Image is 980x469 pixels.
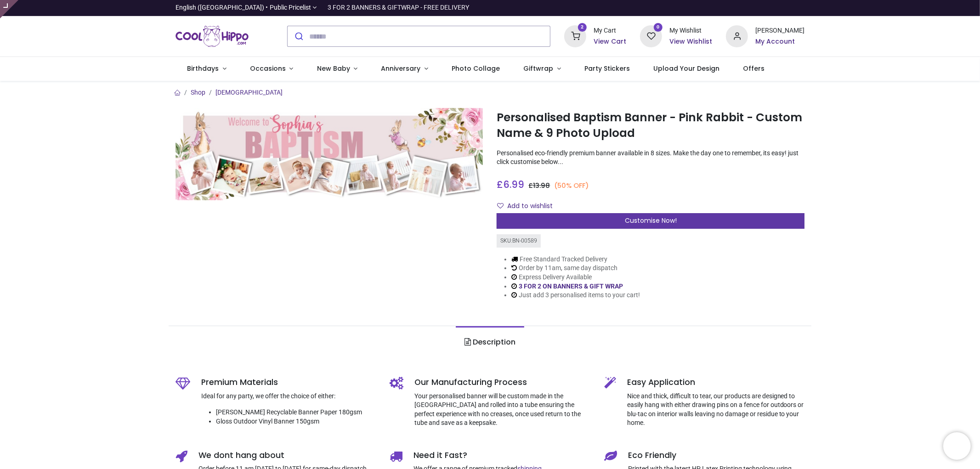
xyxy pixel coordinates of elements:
h5: Easy Application [627,377,805,388]
span: 6.99 [503,178,524,191]
div: My Cart [594,26,626,35]
span: £ [497,178,524,191]
a: My Account [755,37,804,46]
a: 3 FOR 2 ON BANNERS & GIFT WRAP [519,283,623,290]
iframe: Customer reviews powered by Trustpilot [612,3,804,12]
span: Upload Your Design [653,64,719,73]
span: Birthdays [187,64,219,73]
sup: 2 [578,23,587,32]
a: Giftwrap [512,57,573,81]
a: [DEMOGRAPHIC_DATA] [215,89,283,96]
a: 0 [640,32,662,40]
i: Add to wishlist [497,203,504,209]
a: Occasions [238,57,305,81]
div: 3 FOR 2 BANNERS & GIFTWRAP - FREE DELIVERY [328,3,469,12]
span: Customise Now! [625,216,677,225]
h5: Need it Fast? [414,450,590,461]
img: Personalised Baptism Banner - Pink Rabbit - Custom Name & 9 Photo Upload [176,108,483,200]
li: [PERSON_NAME] Recyclable Banner Paper 180gsm [216,408,376,417]
span: Photo Collage [452,64,500,73]
a: View Wishlist [669,37,712,46]
li: Order by 11am, same day dispatch [511,264,640,273]
a: Shop [191,89,205,96]
p: Ideal for any party, we offer the choice of either: [201,392,376,401]
p: Personalised eco-friendly premium banner available in 8 sizes. Make the day one to remember, its ... [497,149,804,167]
h5: We dont hang about [198,450,376,461]
h5: Premium Materials [201,377,376,388]
span: Party Stickers [584,64,630,73]
span: 13.98 [533,181,550,190]
span: Public Pricelist [270,3,311,12]
li: Gloss Outdoor Vinyl Banner 150gsm [216,417,376,426]
a: View Cart [594,37,626,46]
span: Anniversary [381,64,421,73]
a: Anniversary [369,57,440,81]
div: [PERSON_NAME] [755,26,804,35]
small: (50% OFF) [554,181,589,191]
span: £ [528,181,550,190]
p: Your personalised banner will be custom made in the [GEOGRAPHIC_DATA] and rolled into a tube ensu... [414,392,590,428]
button: Add to wishlistAdd to wishlist [497,198,561,214]
h5: Eco Friendly [628,450,805,461]
span: Offers [743,64,765,73]
div: My Wishlist [669,26,712,35]
h1: Personalised Baptism Banner - Pink Rabbit - Custom Name & 9 Photo Upload [497,110,804,141]
h5: Our Manufacturing Process [414,377,590,388]
p: Nice and thick, difficult to tear, our products are designed to easily hang with either drawing p... [627,392,805,428]
li: Just add 3 personalised items to your cart! [511,291,640,300]
a: Logo of Cool Hippo [176,23,249,49]
img: Cool Hippo [176,23,249,49]
button: Submit [288,26,309,46]
div: SKU: BN-00589 [497,234,541,248]
iframe: Brevo live chat [943,432,971,460]
span: New Baby [317,64,350,73]
a: Description [456,326,524,358]
sup: 0 [654,23,663,32]
li: Free Standard Tracked Delivery [511,255,640,264]
a: 2 [564,32,586,40]
li: Express Delivery Available [511,273,640,282]
span: Occasions [250,64,286,73]
span: Giftwrap [523,64,553,73]
a: Birthdays [176,57,238,81]
a: New Baby [305,57,369,81]
a: English ([GEOGRAPHIC_DATA]) •Public Pricelist [176,3,317,12]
